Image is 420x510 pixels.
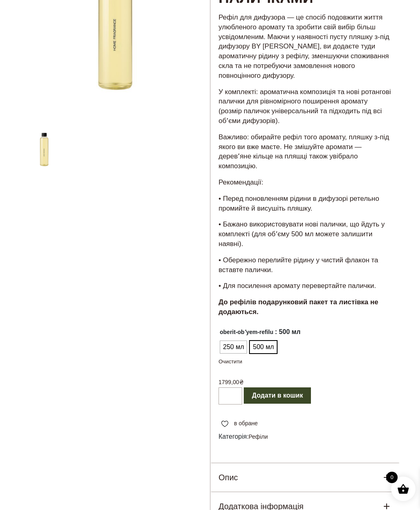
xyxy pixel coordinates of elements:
p: Рефіл для дифузора — це спосіб подовжити життя улюбленого аромату та зробити свій вибір більш усв... [219,13,392,81]
span: 250 мл [221,341,246,354]
p: • Перед поновленням рідини в дифузорі ретельно промийте й висушіть пляшку. [219,194,392,213]
span: 500 мл [251,341,276,354]
li: 500 мл [250,341,276,353]
button: Додати в кошик [244,387,311,404]
bdi: 1799,00 [219,379,244,385]
a: в обране [219,419,260,428]
span: : 500 мл [275,325,301,339]
p: • Для посилення аромату перевертайте палички. [219,281,392,291]
p: Рекомендації: [219,178,392,187]
span: Категорія: [219,432,392,442]
input: Кількість товару [219,387,242,404]
p: У комплекті: ароматична композиція та нові ротангові палички для рівномірного поширення аромату (... [219,87,392,126]
strong: До рефілів подарунковий пакет та листівка не додаються. [219,298,378,316]
p: • Бажано використовувати нові палички, що йдуть у комплекті (для обʼєму 500 мл можете залишити на... [219,220,392,248]
span: в обране [234,419,258,428]
ul: oberit-obʼyem-refilu [219,339,311,355]
p: • Обережно перелийте рідину у чистий флакон та вставте палички. [219,255,392,275]
a: Рефіли [249,433,268,440]
label: oberit-obʼyem-refilu [220,325,273,339]
p: Важливо: обирайте рефіл того аромату, пляшку з-під якого ви вже маєте. Не змішуйте аромати — дере... [219,132,392,171]
span: 0 [386,472,398,483]
a: Очистити [219,358,242,365]
img: unfavourite.svg [221,421,228,427]
li: 250 мл [220,341,247,353]
h5: Опис [219,471,238,484]
span: ₴ [239,379,244,385]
